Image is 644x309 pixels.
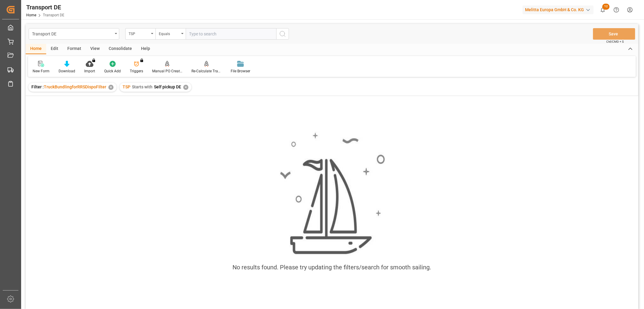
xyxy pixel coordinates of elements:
[32,30,113,37] div: Transport DE
[231,68,250,74] div: File Browser
[29,28,119,40] button: open menu
[602,4,610,10] span: 12
[26,3,64,12] div: Transport DE
[59,68,75,74] div: Download
[154,84,181,89] span: Self pickup DE
[593,28,635,40] button: Save
[191,68,222,74] div: Re-Calculate Transport Costs
[44,84,106,89] span: TruckBundlingforRRSDispoFIlter
[276,28,289,40] button: search button
[125,28,155,40] button: open menu
[104,44,136,54] div: Consolidate
[606,39,624,44] span: Ctrl/CMD + S
[132,84,152,89] span: Starts with
[136,44,155,54] div: Help
[186,28,276,40] input: Type to search
[159,30,179,37] div: Equals
[610,3,623,17] button: Help Center
[152,68,182,74] div: Manual PO Creation
[183,85,188,90] div: ✕
[46,44,63,54] div: Edit
[155,28,186,40] button: open menu
[104,68,121,74] div: Quick Add
[26,44,46,54] div: Home
[129,30,149,37] div: TSP
[123,84,130,89] span: TSP
[33,68,50,74] div: New Form
[523,5,594,14] div: Melitta Europa GmbH & Co. KG
[86,44,104,54] div: View
[279,132,385,255] img: smooth_sailing.jpeg
[26,13,36,17] a: Home
[523,4,596,15] button: Melitta Europa GmbH & Co. KG
[108,85,114,90] div: ✕
[63,44,86,54] div: Format
[233,263,431,272] div: No results found. Please try updating the filters/search for smooth sailing.
[31,84,44,89] span: Filter :
[596,3,610,17] button: show 12 new notifications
